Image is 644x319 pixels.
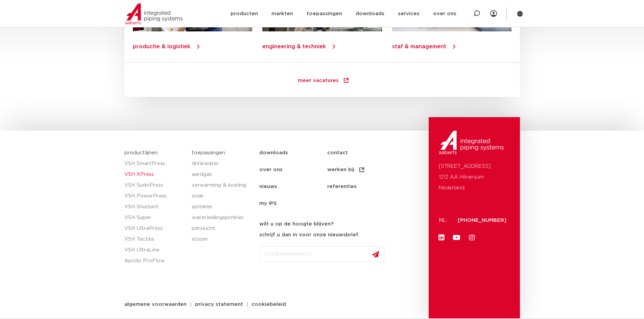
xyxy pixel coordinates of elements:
a: VSH XPress [124,169,185,180]
a: VSH SmartPress [124,158,185,169]
a: algemene voorwaarden [119,302,192,307]
a: VSH PowerPress [124,191,185,202]
a: staf & management [392,44,446,49]
a: privacy statement [190,302,248,307]
a: solar [192,191,253,202]
nav: Menu [259,144,425,212]
a: nieuws [259,178,327,195]
input: info@emailadres.nl [259,246,384,262]
p: NL: [439,215,450,226]
a: productlijnen [124,150,158,155]
span: cookiebeleid [252,302,286,307]
a: toepassingen [192,150,225,155]
a: [PHONE_NUMBER] [458,218,506,223]
nav: Menu [231,1,456,27]
a: drinkwater [192,158,253,169]
a: producten [231,1,258,27]
a: VSH Shurjoint [124,202,185,212]
a: over ons [259,161,327,178]
a: VSH UltraLine [124,245,185,256]
a: VSH Tectite [124,234,185,245]
a: over ons [433,1,456,27]
a: werken bij [327,161,395,178]
img: send.svg [372,251,379,258]
a: engineering & techniek [262,44,326,49]
span: privacy statement [195,302,243,307]
a: Apollo ProFlow [124,256,185,266]
a: my IPS [259,195,327,212]
a: aardgas [192,169,253,180]
a: toepassingen [307,1,342,27]
a: referenties [327,178,395,195]
strong: wilt u op de hoogte blijven? [259,221,333,227]
a: contact [327,144,395,161]
a: markten [271,1,293,27]
a: sprinkler [192,202,253,212]
span: algemene voorwaarden [124,302,187,307]
a: VSH SudoPress [124,180,185,191]
strong: schrijf u dan in voor onze nieuwsbrief. [259,232,359,237]
a: stoom [192,234,253,245]
a: cookiebeleid [246,302,291,307]
a: downloads [356,1,384,27]
span: meer vacatures [298,78,339,85]
a: downloads [259,144,327,161]
a: productie & logistiek [133,44,190,49]
a: VSH Super [124,212,185,223]
iframe: reCAPTCHA [259,267,362,294]
a: VSH UltraPress [124,223,185,234]
a: services [398,1,420,27]
a: meer vacatures [284,71,363,90]
a: verwarming & koeling [192,180,253,191]
a: waterleidingsprinkler [192,212,253,223]
a: perslucht [192,223,253,234]
p: [STREET_ADDRESS] 1212 AA Hilversum Nederland [439,161,510,193]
